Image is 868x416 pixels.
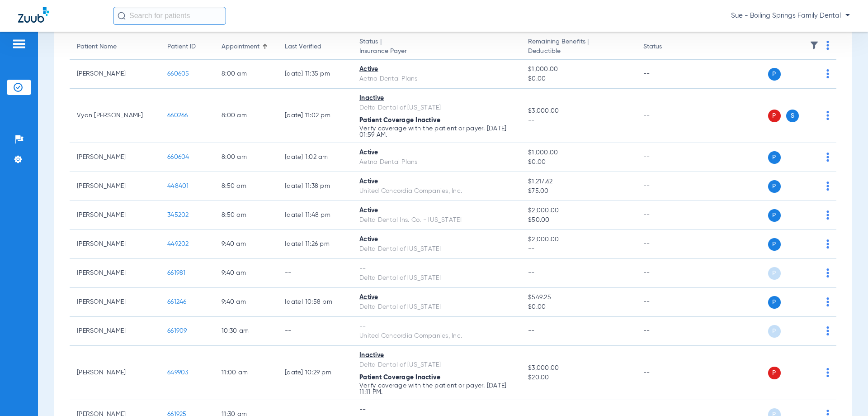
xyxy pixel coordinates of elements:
td: Vyan [PERSON_NAME] [70,89,160,143]
span: $50.00 [528,215,628,225]
td: 9:40 AM [214,259,278,288]
td: [PERSON_NAME] [70,172,160,201]
img: group-dot-blue.svg [826,111,829,120]
div: Delta Dental of [US_STATE] [359,244,514,254]
th: Status [636,34,697,60]
td: 8:50 AM [214,201,278,230]
div: Delta Dental of [US_STATE] [359,360,514,370]
div: Active [359,206,514,215]
div: Active [359,293,514,302]
td: -- [636,201,697,230]
img: group-dot-blue.svg [826,182,829,191]
span: P [768,151,781,164]
p: Verify coverage with the patient or payer. [DATE] 01:59 AM. [359,125,514,138]
p: Verify coverage with the patient or payer. [DATE] 11:11 PM. [359,383,514,395]
span: Patient Coverage Inactive [359,117,440,124]
div: Last Verified [285,42,321,52]
div: Patient ID [167,42,207,52]
img: group-dot-blue.svg [826,41,829,50]
span: $0.00 [528,302,628,312]
div: -- [359,322,514,331]
td: -- [636,143,697,172]
td: -- [636,89,697,143]
img: hamburger-icon [12,38,26,49]
span: 660605 [167,71,189,77]
td: [PERSON_NAME] [70,230,160,259]
td: -- [636,346,697,400]
span: Deductible [528,47,628,56]
span: P [768,296,781,309]
td: 11:00 AM [214,346,278,400]
span: $3,000.00 [528,106,628,116]
span: $0.00 [528,74,628,84]
div: United Concordia Companies, Inc. [359,186,514,196]
span: -- [528,270,535,276]
td: -- [278,259,352,288]
td: [DATE] 11:35 PM [278,60,352,89]
th: Remaining Benefits | [521,34,636,60]
td: 8:00 AM [214,89,278,143]
span: P [768,110,781,122]
div: Active [359,235,514,244]
div: Delta Dental Ins. Co. - [US_STATE] [359,215,514,225]
span: Patient Coverage Inactive [359,374,440,381]
span: $3,000.00 [528,363,628,373]
span: $75.00 [528,186,628,196]
iframe: Chat Widget [823,373,868,416]
span: $1,000.00 [528,65,628,74]
img: group-dot-blue.svg [826,326,829,335]
span: 660266 [167,112,188,119]
span: $1,217.62 [528,177,628,186]
img: group-dot-blue.svg [826,239,829,249]
div: Appointment [222,42,259,52]
td: -- [636,172,697,201]
td: [DATE] 11:26 PM [278,230,352,259]
span: Insurance Payer [359,47,514,56]
span: $2,000.00 [528,235,628,244]
span: $1,000.00 [528,148,628,158]
td: -- [636,60,697,89]
img: group-dot-blue.svg [826,297,829,306]
div: Inactive [359,94,514,103]
td: 8:00 AM [214,60,278,89]
td: [PERSON_NAME] [70,317,160,346]
td: -- [636,259,697,288]
span: 345202 [167,212,189,218]
td: 9:40 AM [214,230,278,259]
span: -- [528,328,535,334]
span: 661981 [167,270,186,276]
img: group-dot-blue.svg [826,368,829,377]
td: [PERSON_NAME] [70,346,160,400]
span: 448401 [167,183,189,189]
div: Active [359,148,514,158]
span: P [768,238,781,251]
div: -- [359,264,514,273]
span: 661246 [167,299,187,305]
span: -- [528,244,628,254]
td: [PERSON_NAME] [70,288,160,317]
img: filter.svg [810,41,819,50]
span: 649903 [167,369,189,376]
div: Patient ID [167,42,196,52]
div: Aetna Dental Plans [359,158,514,167]
td: -- [636,230,697,259]
td: 10:30 AM [214,317,278,346]
img: group-dot-blue.svg [826,153,829,162]
td: 9:40 AM [214,288,278,317]
span: P [768,325,781,338]
div: Appointment [222,42,270,52]
td: [DATE] 11:02 PM [278,89,352,143]
span: P [768,267,781,280]
td: 8:00 AM [214,143,278,172]
img: group-dot-blue.svg [826,268,829,277]
td: [PERSON_NAME] [70,60,160,89]
td: [PERSON_NAME] [70,201,160,230]
th: Status | [352,34,521,60]
td: [DATE] 10:29 PM [278,346,352,400]
span: P [768,68,781,81]
td: [DATE] 10:58 PM [278,288,352,317]
td: [PERSON_NAME] [70,259,160,288]
span: -- [528,116,628,125]
div: Delta Dental of [US_STATE] [359,273,514,283]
